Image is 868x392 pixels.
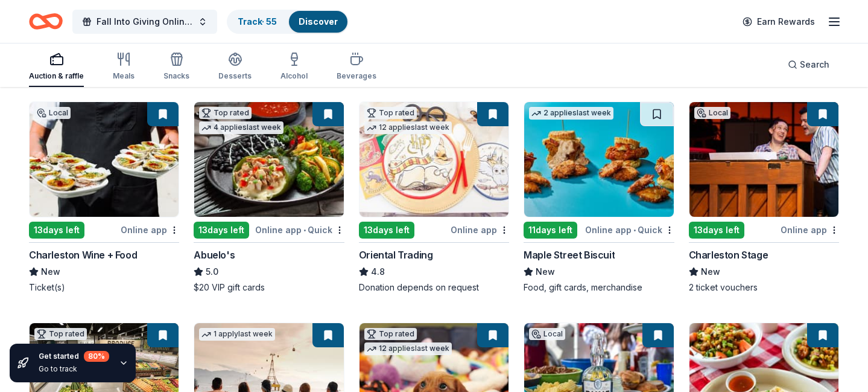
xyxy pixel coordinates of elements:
[34,328,87,340] div: Top rated
[585,222,674,237] div: Online app Quick
[781,222,839,237] div: Online app
[255,222,344,237] div: Online app Quick
[206,265,218,279] span: 5.0
[633,225,636,235] span: •
[359,248,433,262] div: Oriental Trading
[41,265,60,279] span: New
[536,265,555,279] span: New
[30,102,179,217] img: Image for Charleston Wine + Food
[72,10,217,34] button: Fall Into Giving Online Auction
[451,222,509,237] div: Online app
[701,265,720,279] span: New
[299,16,338,27] a: Discover
[194,281,344,294] div: $20 VIP gift cards
[280,47,308,87] button: Alcohol
[29,281,179,294] div: Ticket(s)
[113,71,135,81] div: Meals
[689,101,839,294] a: Image for Charleston StageLocal13days leftOnline appCharleston StageNew2 ticket vouchers
[364,342,452,355] div: 12 applies last week
[359,101,509,294] a: Image for Oriental TradingTop rated12 applieslast week13days leftOnline appOriental Trading4.8Don...
[163,47,189,87] button: Snacks
[163,71,189,81] div: Snacks
[689,248,768,262] div: Charleston Stage
[29,7,63,36] a: Home
[689,222,744,239] div: 13 days left
[238,16,277,27] a: Track· 55
[364,328,417,340] div: Top rated
[84,351,109,362] div: 80 %
[227,10,349,34] button: Track· 55Discover
[337,71,376,81] div: Beverages
[194,101,344,294] a: Image for Abuelo's Top rated4 applieslast week13days leftOnline app•QuickAbuelo's5.0$20 VIP gift ...
[29,248,137,262] div: Charleston Wine + Food
[29,47,84,87] button: Auction & raffle
[199,107,252,119] div: Top rated
[529,107,613,120] div: 2 applies last week
[29,222,84,239] div: 13 days left
[199,121,284,134] div: 4 applies last week
[524,101,674,294] a: Image for Maple Street Biscuit2 applieslast week11days leftOnline app•QuickMaple Street BiscuitNe...
[218,47,252,87] button: Desserts
[113,47,135,87] button: Meals
[364,121,452,134] div: 12 applies last week
[778,53,839,77] button: Search
[29,101,179,294] a: Image for Charleston Wine + FoodLocal13days leftOnline appCharleston Wine + FoodNewTicket(s)
[371,265,385,279] span: 4.8
[280,71,308,81] div: Alcohol
[121,222,179,237] div: Online app
[689,281,839,294] div: 2 ticket vouchers
[735,11,822,33] a: Earn Rewards
[34,107,71,119] div: Local
[359,222,414,239] div: 13 days left
[218,71,252,81] div: Desserts
[524,222,577,239] div: 11 days left
[524,281,674,294] div: Food, gift cards, merchandise
[800,57,829,72] span: Search
[303,225,306,235] span: •
[97,14,193,29] span: Fall Into Giving Online Auction
[194,102,343,217] img: Image for Abuelo's
[364,107,417,119] div: Top rated
[689,102,838,217] img: Image for Charleston Stage
[524,248,615,262] div: Maple Street Biscuit
[359,281,509,294] div: Donation depends on request
[694,107,730,119] div: Local
[194,248,235,262] div: Abuelo's
[529,328,565,340] div: Local
[337,47,376,87] button: Beverages
[29,71,84,81] div: Auction & raffle
[194,222,249,239] div: 13 days left
[199,328,275,341] div: 1 apply last week
[524,102,673,217] img: Image for Maple Street Biscuit
[39,351,109,362] div: Get started
[360,102,508,217] img: Image for Oriental Trading
[39,364,109,374] div: Go to track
